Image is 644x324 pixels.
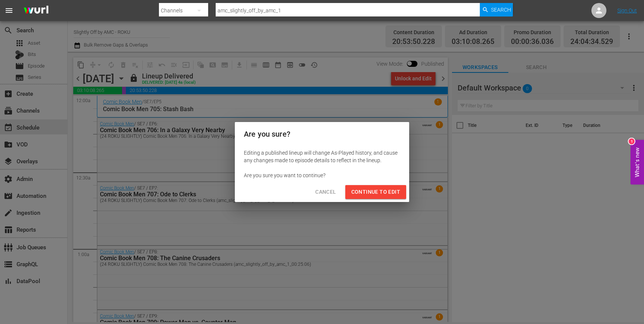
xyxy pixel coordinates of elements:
[244,149,400,164] div: Editing a published lineup will change As-Played history, and cause any changes made to episode d...
[345,185,406,199] button: Continue to Edit
[244,128,400,140] h2: Are you sure?
[309,185,342,199] button: Cancel
[630,140,644,184] button: Open Feedback Widget
[629,138,635,144] div: 1
[617,8,637,14] a: Sign Out
[244,172,400,179] div: Are you sure you want to continue?
[5,6,14,15] span: menu
[351,187,400,197] span: Continue to Edit
[491,3,511,17] span: Search
[315,187,336,197] span: Cancel
[18,2,54,20] img: ans4CAIJ8jUAAAAAAAAAAAAAAAAAAAAAAAAgQb4GAAAAAAAAAAAAAAAAAAAAAAAAJMjXAAAAAAAAAAAAAAAAAAAAAAAAgAT5G...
